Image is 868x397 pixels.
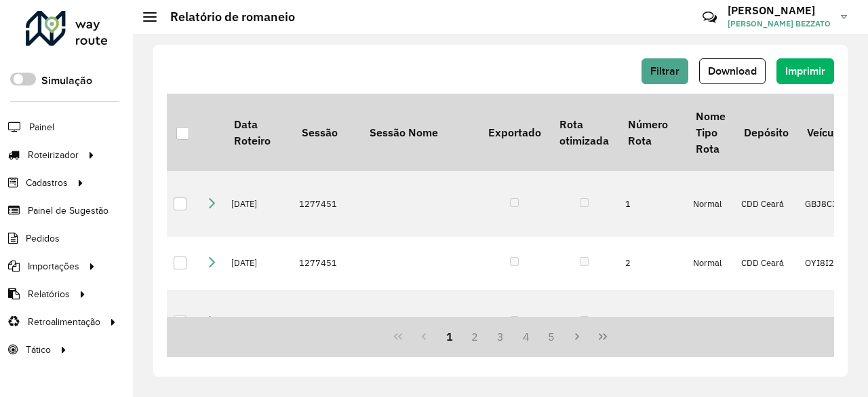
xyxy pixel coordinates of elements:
span: [PERSON_NAME] BEZZATO [728,18,831,30]
button: 1 [437,324,462,349]
td: 1277451 [292,290,360,356]
button: 2 [462,324,488,349]
button: Filtrar [642,58,688,84]
span: Retroalimentação [28,315,100,329]
span: Filtrar [650,65,679,77]
button: Last Page [590,324,616,349]
span: Painel [29,120,54,134]
td: 1 [618,171,686,237]
button: Imprimir [776,58,834,84]
td: CDD Ceará [734,237,797,290]
td: 3 [618,290,686,356]
button: Next Page [564,324,590,349]
td: POJ3J10 [798,290,852,356]
button: 5 [539,324,565,349]
h3: [PERSON_NAME] [728,4,831,17]
td: Normal [686,290,734,356]
td: CDD Ceará [734,290,797,356]
span: Tático [26,343,51,357]
td: CDD Ceará [734,171,797,237]
td: 1277451 [292,237,360,290]
span: Imprimir [785,65,825,77]
th: Número Rota [618,94,686,171]
span: Relatórios [28,287,70,301]
td: OYI8I21 [798,237,852,290]
td: Normal [686,237,734,290]
button: 4 [513,324,539,349]
th: Sessão [292,94,360,171]
th: Depósito [734,94,797,171]
span: Importações [28,259,79,273]
button: Download [699,58,766,84]
button: 3 [488,324,513,349]
td: 2 [618,237,686,290]
td: [DATE] [224,237,292,290]
th: Veículo [798,94,852,171]
th: Sessão Nome [360,94,479,171]
th: Data Roteiro [224,94,292,171]
span: Roteirizador [28,148,79,162]
td: Normal [686,171,734,237]
td: GBJ8C36 [798,171,852,237]
th: Nome Tipo Rota [686,94,734,171]
th: Rota otimizada [550,94,618,171]
span: Cadastros [26,176,68,190]
a: Contato Rápido [695,3,724,32]
span: Painel de Sugestão [28,204,108,218]
span: Download [708,65,757,77]
label: Simulação [41,73,92,89]
h2: Relatório de romaneio [157,10,295,24]
span: Pedidos [26,231,60,246]
td: [DATE] [224,171,292,237]
td: 1277451 [292,171,360,237]
td: [DATE] [224,290,292,356]
th: Exportado [479,94,550,171]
